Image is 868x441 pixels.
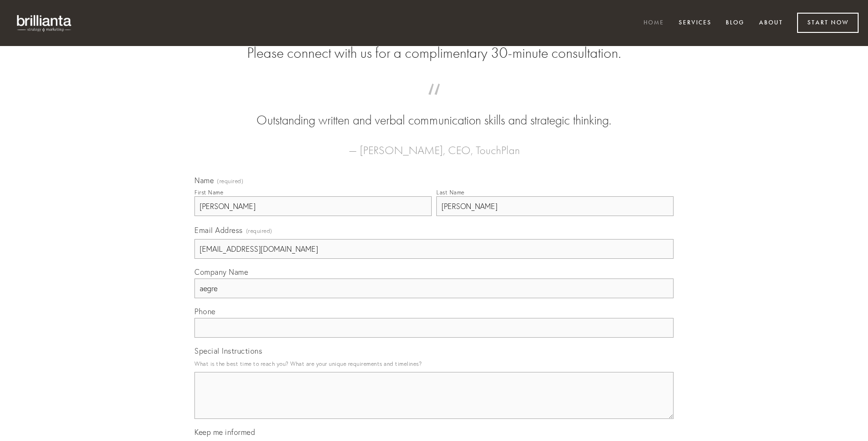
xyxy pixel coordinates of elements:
[436,189,465,196] div: Last Name
[209,130,659,160] figcaption: — [PERSON_NAME], CEO, TouchPlan
[797,13,859,33] a: Start Now
[194,176,214,185] span: Name
[194,189,223,196] div: First Name
[246,224,272,237] span: (required)
[673,15,718,31] a: Services
[637,15,670,31] a: Home
[194,225,243,235] span: Email Address
[217,178,243,184] span: (required)
[194,427,255,437] span: Keep me informed
[9,9,80,37] img: brillianta - research, strategy, marketing
[753,15,789,31] a: About
[720,15,751,31] a: Blog
[194,307,216,316] span: Phone
[194,267,248,277] span: Company Name
[209,93,659,130] blockquote: Outstanding written and verbal communication skills and strategic thinking.
[194,357,674,370] p: What is the best time to reach you? What are your unique requirements and timelines?
[194,346,262,356] span: Special Instructions
[194,44,674,62] h2: Please connect with us for a complimentary 30-minute consultation.
[209,93,659,111] span: “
